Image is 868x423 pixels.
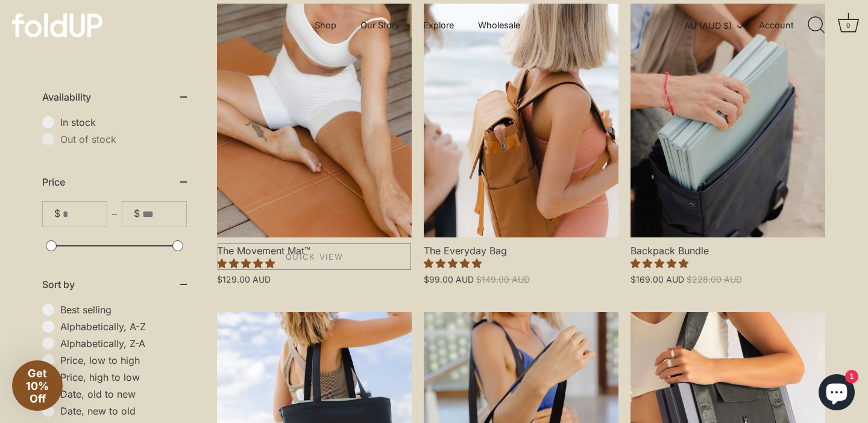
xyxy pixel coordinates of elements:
a: The Everyday Bag [424,4,618,237]
input: From [63,202,107,227]
a: Explore [413,14,465,37]
summary: Price [42,163,187,201]
div: 0 [842,19,854,31]
span: $129.00 AUD [217,274,271,284]
summary: Availability [42,78,187,116]
span: Backpack Bundle [631,237,825,257]
a: Cart [835,12,861,39]
span: Price, low to high [60,354,187,366]
span: Out of stock [60,133,187,145]
span: 4.97 stars [424,257,482,269]
a: Our Story [350,14,410,37]
a: Shop [304,14,347,37]
span: Alphabetically, A-Z [60,321,187,333]
a: Backpack Bundle [631,4,825,237]
summary: Sort by [42,265,187,304]
span: The Movement Mat™ [217,237,412,257]
a: The Movement Mat™ 4.85 stars $129.00 AUD [217,237,412,285]
span: $ [134,208,140,219]
span: $149.00 AUD [476,274,530,284]
span: $99.00 AUD [424,274,474,284]
span: 5.00 stars [631,257,688,269]
span: The Everyday Bag [424,237,618,257]
div: Primary navigation [285,14,550,37]
span: Best selling [60,304,187,316]
inbox-online-store-chat: Shopify online store chat [815,374,858,413]
a: Wholesale [468,14,531,37]
a: Quick View [218,243,411,270]
a: Search [803,12,829,39]
input: To [142,202,186,227]
span: In stock [60,116,187,128]
span: $169.00 AUD [631,274,684,284]
span: Date, old to new [60,388,187,400]
span: Alphabetically, Z-A [60,337,187,349]
span: $ [54,208,60,219]
button: AU (AUD $) [684,20,756,31]
span: 4.85 stars [217,257,275,269]
span: Get 10% Off [26,367,49,405]
div: Get 10% Off [12,360,63,411]
a: Backpack Bundle 5.00 stars $169.00 AUD $228.00 AUD [631,237,825,285]
a: Account [759,18,806,33]
a: The Movement Mat™ [217,4,412,237]
span: $228.00 AUD [687,274,742,284]
span: Date, new to old [60,405,187,417]
a: The Everyday Bag 4.97 stars $99.00 AUD $149.00 AUD [424,237,618,285]
span: Price, high to low [60,371,187,383]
